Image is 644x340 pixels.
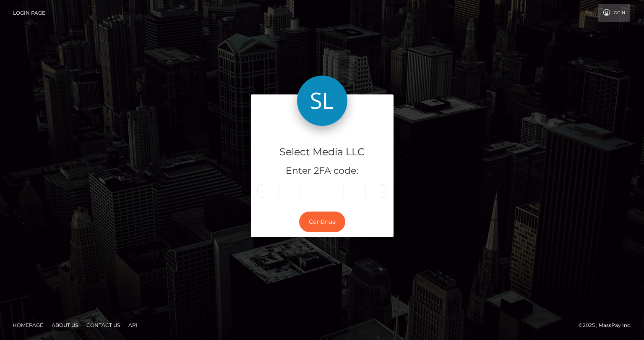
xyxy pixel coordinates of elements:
h5: Enter 2FA code: [257,165,387,178]
a: About Us [48,319,81,332]
a: Login Page [13,4,45,22]
h4: Select Media LLC [257,145,387,160]
a: Homepage [9,319,47,332]
button: Continue [299,212,345,232]
div: © 2025 , MassPay Inc. [579,321,638,330]
a: API [125,319,141,332]
a: Contact Us [83,319,123,332]
img: Select Media LLC [297,76,347,126]
a: Login [598,4,630,22]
